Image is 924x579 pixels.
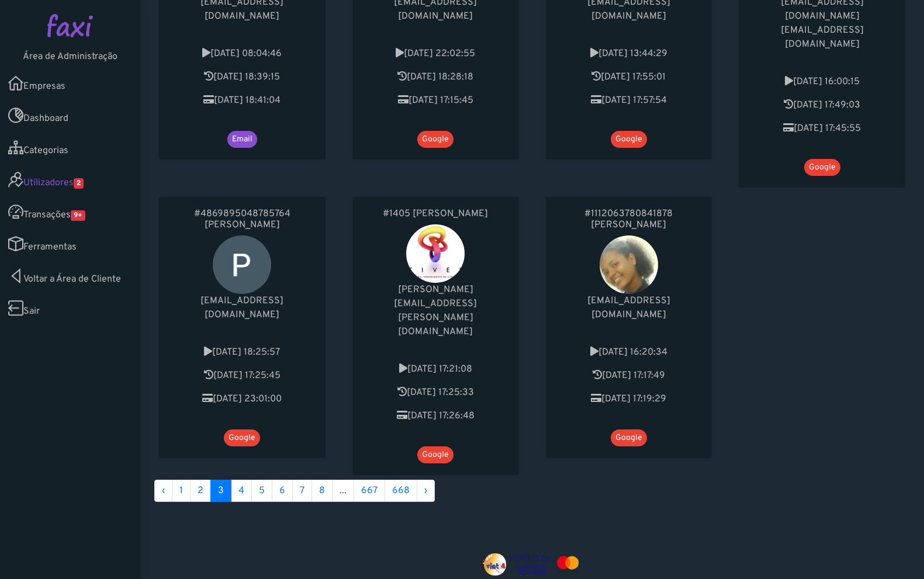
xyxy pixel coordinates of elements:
[611,131,647,148] span: Google
[558,345,701,359] p: Criado em
[364,362,507,376] p: Criado em
[210,480,231,502] span: 3
[354,480,385,502] a: 667
[171,93,314,108] p: Última transacção
[364,93,507,108] p: Última transacção
[781,25,864,50] span: [EMAIL_ADDRESS][DOMAIN_NAME]
[364,409,507,423] p: Última transacção
[364,70,507,84] p: Última actividade
[171,70,314,84] p: Última actividade
[74,178,84,189] span: 2
[483,553,506,575] img: vinti4
[385,480,417,502] a: 668
[558,209,701,231] a: #1112063780841878 [PERSON_NAME]
[558,392,701,406] p: Última transacção
[200,295,283,321] span: [EMAIL_ADDRESS][DOMAIN_NAME]
[417,131,454,148] span: Google
[171,209,314,231] a: #4869895048785764 [PERSON_NAME]
[71,210,85,221] span: 9+
[750,122,894,136] p: Última transacção
[312,480,333,502] a: 8
[364,386,507,400] p: Última actividade
[364,209,507,220] a: #1405 [PERSON_NAME]
[750,98,894,112] p: Última actividade
[251,480,272,502] a: 5
[558,93,701,108] p: Última transacção
[364,47,507,61] p: Criado em
[171,345,314,359] p: Criado em
[558,70,701,84] p: Última actividade
[227,131,257,148] span: Email
[508,553,552,575] img: visa
[231,480,252,502] a: 4
[171,369,314,383] p: Última actividade
[558,47,701,61] p: Criado em
[292,480,312,502] a: 7
[171,392,314,406] p: Última transacção
[154,480,172,502] a: « Anterior
[750,75,894,89] p: Criado em
[417,480,435,502] a: Proximo »
[272,480,293,502] a: 6
[171,47,314,61] p: Criado em
[394,284,477,338] span: [PERSON_NAME][EMAIL_ADDRESS][PERSON_NAME][DOMAIN_NAME]
[190,480,211,502] a: 2
[417,446,454,463] span: Google
[804,159,840,176] span: Google
[587,295,670,321] span: [EMAIL_ADDRESS][DOMAIN_NAME]
[224,429,260,446] span: Google
[611,429,647,446] span: Google
[172,480,191,502] a: 1
[554,553,581,575] img: mastercard
[558,369,701,383] p: Última actividade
